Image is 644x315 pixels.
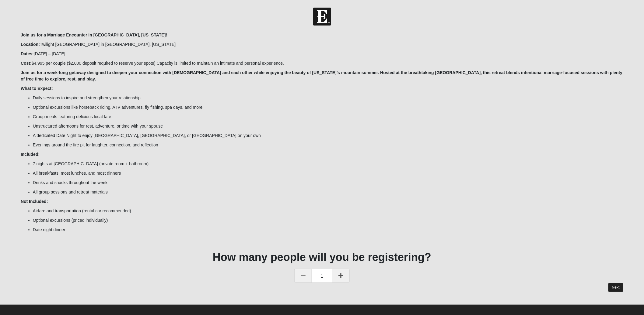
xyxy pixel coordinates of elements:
[33,142,623,148] li: Evenings around the fire pit for laughter, connection, and reflection
[33,208,623,214] li: Airfare and transportation (rental car recommended)
[33,95,623,101] li: Daily sessions to inspire and strengthen your relationship
[33,161,623,167] li: 7 nights at [GEOGRAPHIC_DATA] (private room + bathroom)
[33,227,623,233] li: Date night dinner
[33,123,623,129] li: Unstructured afternoons for rest, adventure, or time with your spouse
[21,60,623,67] p: $4,995 per couple ($2,000 deposit required to reserve your spots) Capacity is limited to maintain...
[33,180,623,186] li: Drinks and snacks throughout the week
[21,251,623,264] h1: How many people will you be registering?
[21,51,623,57] p: [DATE] – [DATE]
[21,199,48,204] b: Not Included:
[21,152,40,157] b: Included:
[21,42,40,47] b: Location:
[21,61,32,66] b: Cost:
[21,33,167,37] b: Join us for a Marriage Encounter in [GEOGRAPHIC_DATA], [US_STATE]!
[312,269,332,283] span: 1
[21,41,623,48] p: Twilight [GEOGRAPHIC_DATA] in [GEOGRAPHIC_DATA], [US_STATE]
[21,70,623,81] b: Join us for a week-long getaway designed to deepen your connection with [DEMOGRAPHIC_DATA] and ea...
[21,51,34,56] b: Dates:
[33,114,623,120] li: Group meals featuring delicious local fare
[21,86,53,91] b: What to Expect:
[313,8,331,26] img: Church of Eleven22 Logo
[608,283,623,292] a: Next
[33,104,623,111] li: Optional excursions like horseback riding, ATV adventures, fly fishing, spa days, and more
[33,189,623,195] li: All group sessions and retreat materials
[33,132,623,139] li: A dedicated Date Night to enjoy [GEOGRAPHIC_DATA], [GEOGRAPHIC_DATA], or [GEOGRAPHIC_DATA] on you...
[33,217,623,224] li: Optional excursions (priced individually)
[33,170,623,176] li: All breakfasts, most lunches, and most dinners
